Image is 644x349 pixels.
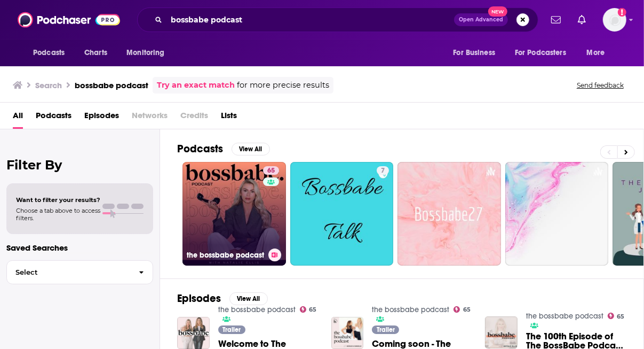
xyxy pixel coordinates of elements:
button: Select [6,260,153,284]
span: for more precise results [237,79,329,91]
button: open menu [26,43,78,63]
img: User Profile [603,8,626,32]
button: open menu [119,43,178,63]
span: Trailer [222,327,241,333]
span: Podcasts [33,45,65,60]
span: Open Advanced [459,17,503,22]
a: Charts [77,43,114,63]
div: Search podcasts, credits, & more... [137,7,538,32]
a: Episodes [84,107,119,129]
span: Choose a tab above to access filters. [16,207,100,222]
span: For Business [453,45,495,60]
button: open menu [446,43,508,63]
span: Want to filter your results? [16,196,100,204]
p: Saved Searches [6,243,153,253]
button: Open AdvancedNew [454,13,508,26]
a: Lists [221,107,237,129]
button: open menu [508,43,582,63]
button: Show profile menu [603,8,626,32]
a: 65 [454,306,471,313]
span: For Podcasters [515,45,566,60]
img: The 100th Episode of The BossBabe Podcast: Pass the Mic Roundup [485,316,518,349]
button: Send feedback [574,81,627,90]
a: 7 [290,162,394,266]
a: Try an exact match [157,79,235,91]
a: PodcastsView All [177,142,270,156]
h2: Podcasts [177,142,223,156]
a: All [13,107,23,129]
span: Charts [84,45,107,60]
span: 65 [463,307,471,312]
img: Podchaser - Follow, Share and Rate Podcasts [18,10,120,30]
span: Trailer [377,327,395,333]
svg: Add a profile image [618,8,626,17]
h3: Search [35,80,62,90]
input: Search podcasts, credits, & more... [166,11,454,28]
span: Logged in as amandagibson [603,8,626,32]
h3: bossbabe podcast [75,80,148,90]
a: Show notifications dropdown [574,11,590,29]
span: Credits [180,107,208,129]
a: 65 [300,306,317,313]
a: EpisodesView All [177,292,268,305]
span: 7 [381,166,385,176]
a: 65the bossbabe podcast [182,162,286,266]
button: View All [232,143,270,156]
span: 65 [309,307,316,312]
h2: Episodes [177,292,221,305]
span: Select [7,269,130,276]
a: 65 [608,313,625,319]
a: Podcasts [36,107,71,129]
a: Show notifications dropdown [547,11,565,29]
button: open menu [579,43,618,63]
span: New [488,6,507,17]
button: View All [229,292,268,305]
a: the bossbabe podcast [218,305,296,314]
a: 7 [377,166,389,175]
a: the bossbabe podcast [372,305,449,314]
a: 65 [263,166,279,175]
span: More [587,45,605,60]
span: Networks [132,107,168,129]
span: 65 [617,314,625,319]
a: the bossbabe podcast [526,312,603,321]
h3: the bossbabe podcast [187,251,264,260]
span: Monitoring [126,45,164,60]
span: 65 [267,166,275,176]
h2: Filter By [6,157,153,173]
